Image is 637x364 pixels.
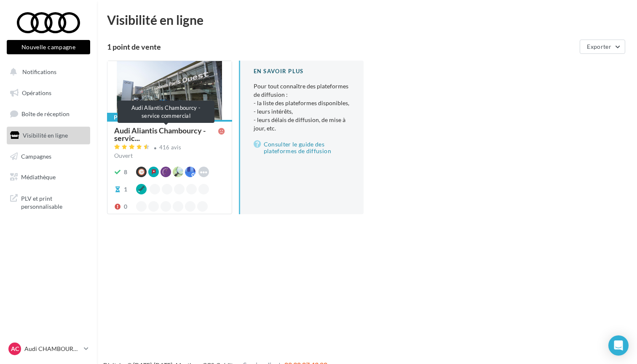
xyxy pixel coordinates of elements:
div: 1 [124,185,127,194]
a: Médiathèque [5,168,92,186]
span: Médiathèque [21,173,56,181]
div: 0 [124,202,127,211]
div: Visibilité en ligne [107,13,627,26]
span: PLV et print personnalisable [21,193,87,211]
span: Opérations [22,89,51,96]
a: Visibilité en ligne [5,127,92,144]
p: Audi CHAMBOURCY [24,345,80,353]
button: Notifications [5,63,88,81]
span: Visibilité en ligne [23,132,68,139]
span: Exporter [587,43,611,50]
div: 8 [124,168,127,176]
li: - leurs intérêts, [254,107,351,116]
a: 416 avis [114,143,225,153]
button: Exporter [580,40,625,54]
button: Nouvelle campagne [7,40,90,54]
a: Consulter le guide des plateformes de diffusion [254,139,351,156]
div: Audi Aliantis Chambourcy - service commercial [118,101,214,123]
div: 1 point de vente [107,43,576,50]
span: Ouvert [114,152,133,159]
span: AC [11,345,19,353]
a: PLV et print personnalisable [5,189,92,214]
div: Open Intercom Messenger [608,335,629,356]
li: - la liste des plateformes disponibles, [254,99,351,107]
a: Opérations [5,84,92,102]
li: - leurs délais de diffusion, de mise à jour, etc. [254,116,351,133]
span: Audi Aliantis Chambourcy - servic... [114,127,218,142]
a: Campagnes [5,148,92,165]
p: Pour tout connaître des plateformes de diffusion : [254,82,351,133]
a: AC Audi CHAMBOURCY [7,341,90,357]
div: 416 avis [159,145,182,150]
span: Campagnes [21,152,51,159]
span: Boîte de réception [21,110,70,117]
a: Boîte de réception [5,105,92,123]
div: En savoir plus [254,67,351,75]
div: Publication en cours [107,113,201,122]
span: Notifications [22,68,56,75]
